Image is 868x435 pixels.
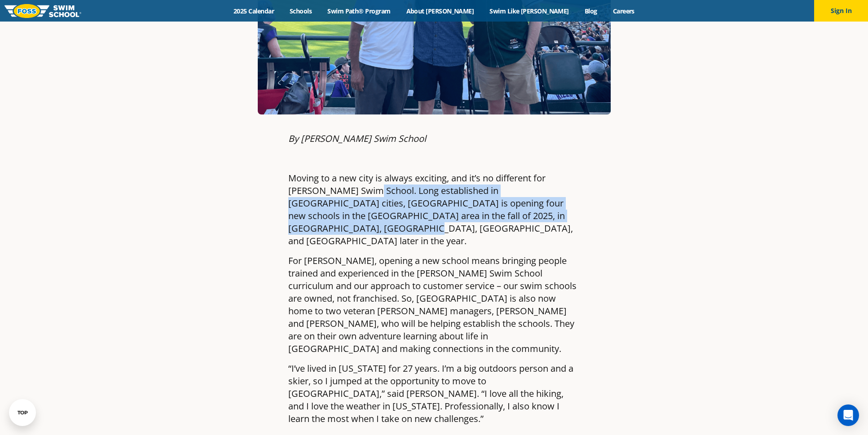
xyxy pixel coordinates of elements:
p: Moving to a new city is always exciting, and it’s no different for [PERSON_NAME] Swim School. Lon... [288,172,580,247]
p: For [PERSON_NAME], opening a new school means bringing people trained and experienced in the [PER... [288,255,580,355]
a: Swim Path® Program [320,7,398,15]
em: By [PERSON_NAME] Swim School [288,132,426,145]
div: Open Intercom Messenger [837,404,859,426]
a: Schools [282,7,320,15]
a: Swim Like [PERSON_NAME] [482,7,577,15]
p: “I’ve lived in [US_STATE] for 27 years. I’m a big outdoors person and a skier, so I jumped at the... [288,362,580,425]
a: About [PERSON_NAME] [398,7,482,15]
div: TOP [18,410,28,416]
a: Careers [605,7,642,15]
img: FOSS Swim School Logo [4,4,81,18]
a: 2025 Calendar [226,7,282,15]
a: Blog [577,7,605,15]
